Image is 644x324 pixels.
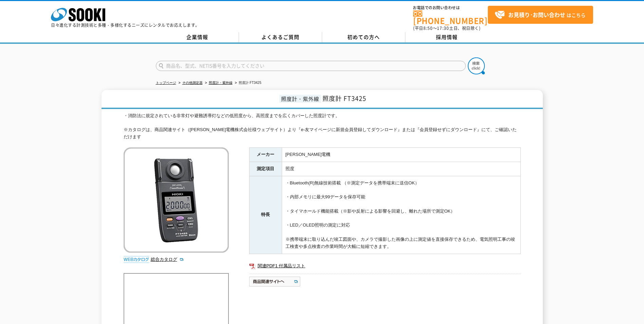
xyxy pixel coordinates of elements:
[151,257,184,262] a: 総合カタログ
[124,256,149,263] img: webカタログ
[51,23,200,27] p: 日々進化する計測技術と多種・多様化するニーズにレンタルでお応えします。
[405,32,489,42] a: 採用情報
[322,32,405,42] a: 初めての方へ
[282,162,520,176] td: 照度
[495,10,586,20] span: はこちら
[437,25,449,31] span: 17:30
[156,81,176,85] a: トップページ
[182,81,203,85] a: その他測定器
[239,32,322,42] a: よくあるご質問
[249,176,282,254] th: 特長
[249,162,282,176] th: 測定項目
[279,95,321,103] span: 照度計・紫外線
[347,33,380,41] span: 初めての方へ
[413,6,488,10] span: お電話でのお問い合わせは
[423,25,433,31] span: 8:50
[249,262,521,270] a: 関連PDF1 付属品リスト
[209,81,233,85] a: 照度計・紫外線
[156,61,466,71] input: 商品名、型式、NETIS番号を入力してください
[156,32,239,42] a: 企業情報
[249,276,301,287] img: 商品関連サイトへ
[124,147,229,253] img: 照度計 FT3425
[282,176,520,254] td: ・Bluetooth(R)無線技術搭載 （※測定データを携帯端末に送信OK） ・内部メモリに最大99データを保存可能 ・タイマホールド機能搭載（※影や反射による影響を回避し、離れた場所で測定OK...
[468,57,485,74] img: btn_search.png
[234,79,261,87] li: 照度計 FT3425
[249,148,282,162] th: メーカー
[508,11,565,19] strong: お見積り･お問い合わせ
[282,148,520,162] td: [PERSON_NAME]電機
[323,94,366,103] span: 照度計 FT3425
[124,112,521,141] div: ・消防法に規定されている非常灯や避難誘導灯などの低照度から、高照度までを広くカバーした照度計です。 ※カタログは、商品関連サイト（[PERSON_NAME]電機株式会社様ウェブサイト）より『e-...
[488,6,593,24] a: お見積り･お問い合わせはこちら
[413,25,480,31] span: (平日 ～ 土日、祝日除く)
[413,11,488,24] a: [PHONE_NUMBER]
